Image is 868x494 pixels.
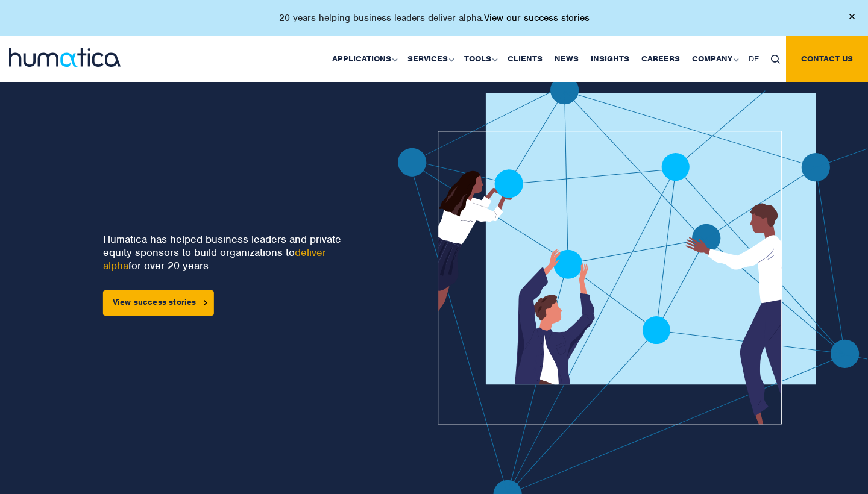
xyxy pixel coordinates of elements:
[771,55,780,64] img: search_icon
[401,36,458,82] a: Services
[326,36,401,82] a: Applications
[635,36,686,82] a: Careers
[484,12,590,24] a: View our success stories
[279,12,590,24] p: 20 years helping business leaders deliver alpha.
[103,246,326,272] a: deliver alpha
[103,290,214,316] a: View success stories
[786,36,868,82] a: Contact us
[458,36,502,82] a: Tools
[549,36,585,82] a: News
[204,300,207,305] img: arrowicon
[686,36,743,82] a: Company
[585,36,635,82] a: Insights
[743,36,765,82] a: DE
[749,54,759,64] span: DE
[103,233,357,272] p: Humatica has helped business leaders and private equity sponsors to build organizations to for ov...
[502,36,549,82] a: Clients
[9,48,121,67] img: logo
